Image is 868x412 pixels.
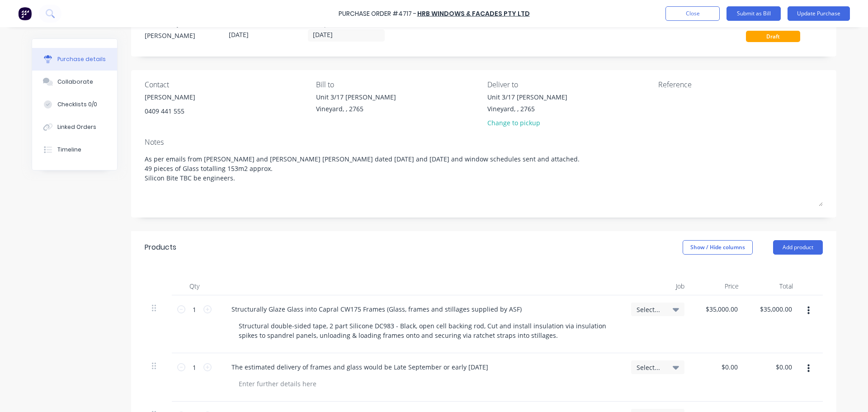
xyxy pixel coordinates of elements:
span: Select... [637,305,664,314]
button: Linked Orders [32,116,117,138]
div: Job [624,277,692,295]
div: Unit 3/17 [PERSON_NAME] [487,92,567,102]
button: Add product [773,240,823,255]
div: Structurally Glaze Glass into Capral CW175 Frames (Glass, frames and stillages supplied by ASF) [224,303,529,316]
button: Show / Hide columns [683,240,753,255]
button: Update Purchase [788,6,850,21]
div: Bill to [316,79,481,90]
div: Price [692,277,746,295]
div: [PERSON_NAME] [145,31,222,40]
div: Qty [172,277,217,295]
textarea: As per emails from [PERSON_NAME] and [PERSON_NAME] [PERSON_NAME] dated [DATE] and [DATE] and wind... [145,150,823,206]
div: Draft [746,31,800,42]
div: 0409 441 555 [145,106,195,116]
div: Vineyard, , 2765 [487,104,567,114]
div: Reference [658,79,823,90]
div: Linked Orders [57,123,96,131]
div: [PERSON_NAME] [145,92,195,102]
div: Vineyard, , 2765 [316,104,396,114]
div: The estimated delivery of frames and glass would be Late September or early [DATE] [224,360,495,374]
div: Purchase Order #4717 - [339,9,416,19]
div: Checklists 0/0 [57,100,97,109]
div: Contact [145,79,309,90]
a: HRB Windows & Facades Pty Ltd [417,9,530,18]
div: Purchase details [57,55,106,63]
button: Collaborate [32,71,117,93]
button: Submit as Bill [726,6,781,21]
button: Purchase details [32,48,117,71]
div: Collaborate [57,78,93,86]
div: Change to pickup [487,118,567,128]
div: Deliver to [487,79,652,90]
img: Factory [18,7,32,20]
button: Checklists 0/0 [32,93,117,116]
div: Total [746,277,800,295]
div: Unit 3/17 [PERSON_NAME] [316,92,396,102]
span: Select... [637,363,664,372]
div: Timeline [57,146,81,154]
button: Close [665,6,720,21]
div: Structural double-sided tape, 2 part Silicone DC983 - Black, open cell backing rod, Cut and insta... [231,319,617,342]
div: Notes [145,137,823,147]
button: Timeline [32,138,117,161]
div: Products [145,242,176,253]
